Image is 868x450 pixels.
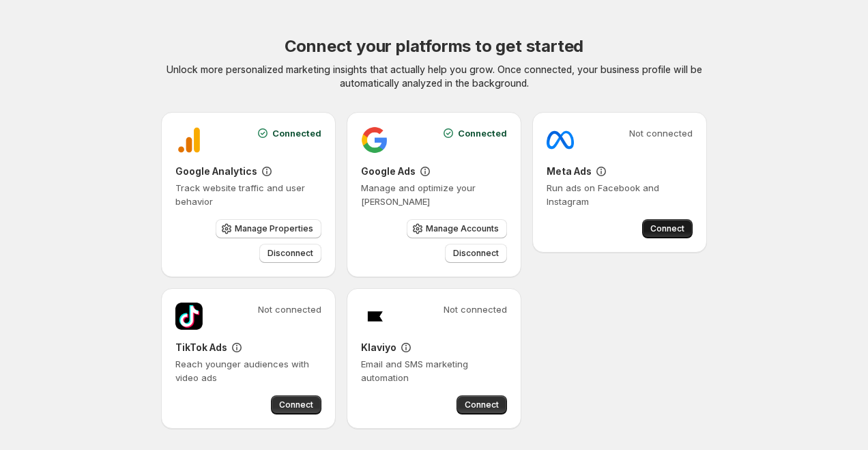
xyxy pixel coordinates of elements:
[650,223,684,234] span: Connect
[271,395,321,414] button: Connect
[407,219,507,238] button: Manage Accounts
[445,244,507,263] button: Disconnect
[547,126,574,154] img: Meta Ads logo
[361,303,388,330] img: Klaviyo logo
[453,248,499,259] span: Disconnect
[629,126,693,140] span: Not connected
[279,399,313,410] span: Connect
[175,341,227,354] h3: TikTok Ads
[259,244,321,263] button: Disconnect
[361,165,416,178] h3: Google Ads
[361,181,507,208] p: Manage and optimize your [PERSON_NAME]
[267,248,313,259] span: Disconnect
[235,223,313,234] span: Manage Properties
[285,36,584,57] h2: Connect your platforms to get started
[465,399,499,410] span: Connect
[457,395,507,414] button: Connect
[161,63,707,90] p: Unlock more personalized marketing insights that actually help you grow. Once connected, your bus...
[361,357,507,384] p: Email and SMS marketing automation
[547,181,693,208] p: Run ads on Facebook and Instagram
[272,126,321,140] span: Connected
[216,219,321,238] button: Manage Properties
[175,165,257,178] h3: Google Analytics
[175,181,321,208] p: Track website traffic and user behavior
[458,126,507,140] span: Connected
[175,357,321,384] p: Reach younger audiences with video ads
[361,341,396,354] h3: Klaviyo
[258,303,321,316] span: Not connected
[444,303,507,316] span: Not connected
[642,219,693,238] button: Connect
[547,165,592,178] h3: Meta Ads
[361,126,388,154] img: Google Ads logo
[175,303,203,330] img: TikTok Ads logo
[426,223,499,234] span: Manage Accounts
[175,126,203,154] img: Google Analytics logo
